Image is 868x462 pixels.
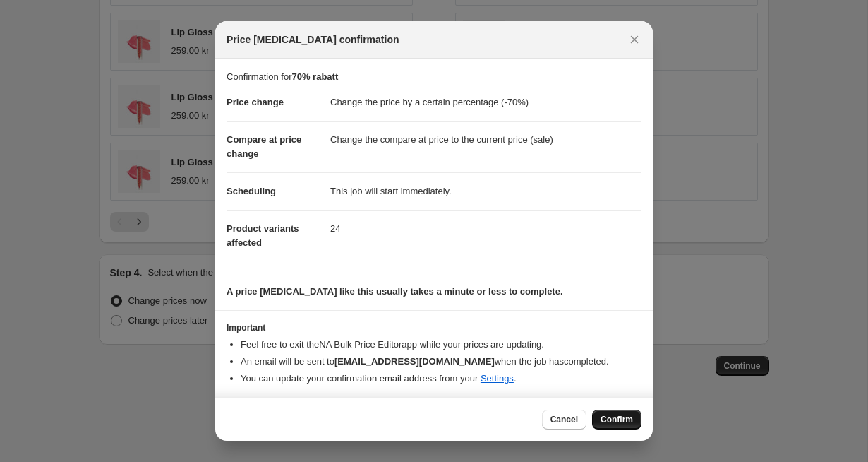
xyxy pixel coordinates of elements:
span: Price [MEDICAL_DATA] confirmation [227,32,399,47]
button: Close [625,30,644,49]
li: Feel free to exit the NA Bulk Price Editor app while your prices are updating. [241,338,641,352]
span: Compare at price change [227,134,301,159]
dd: Change the compare at price to the current price (sale) [330,121,641,158]
span: Price change [227,97,284,107]
span: Scheduling [227,186,276,196]
b: [EMAIL_ADDRESS][DOMAIN_NAME] [334,356,495,367]
h3: Important [227,322,641,333]
p: Confirmation for [227,70,641,84]
b: 70% rabatt [291,71,338,82]
li: An email will be sent to when the job has completed . [241,355,641,369]
button: Cancel [542,410,586,430]
button: Confirm [592,410,641,430]
li: You can update your confirmation email address from your . [241,372,641,386]
span: Cancel [550,414,578,425]
dd: This job will start immediately. [330,172,641,210]
span: Product variants affected [227,223,299,248]
span: Confirm [601,414,633,425]
b: A price [MEDICAL_DATA] like this usually takes a minute or less to complete. [227,286,563,297]
a: Settings [481,373,514,384]
dd: Change the price by a certain percentage (-70%) [330,84,641,121]
dd: 24 [330,210,641,247]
